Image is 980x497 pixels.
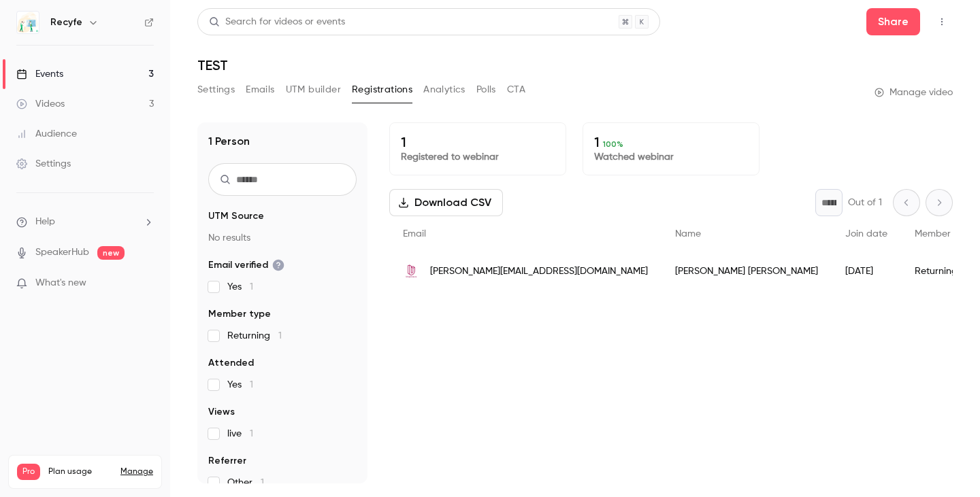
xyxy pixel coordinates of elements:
[197,57,953,73] h1: TEST
[875,86,953,99] a: Manage video
[832,252,901,290] div: [DATE]
[120,466,153,477] a: Manage
[208,307,271,321] span: Member type
[915,229,973,239] span: Member type
[197,79,235,101] button: Settings
[97,246,125,260] span: new
[209,15,345,29] div: Search for videos or events
[278,331,282,341] span: 1
[246,79,274,101] button: Emails
[261,478,264,487] span: 1
[48,466,112,477] span: Plan usage
[476,79,496,101] button: Polls
[17,12,39,33] img: Recyfe
[866,8,920,35] button: Share
[208,209,264,223] span: UTM Source
[594,150,748,164] p: Watched webinar
[208,209,357,490] section: facet-groups
[250,282,253,292] span: 1
[286,79,341,101] button: UTM builder
[208,133,250,150] h1: 1 Person
[227,378,253,392] span: Yes
[208,258,284,272] span: Email verified
[16,215,154,229] li: help-dropdown-opener
[16,157,71,171] div: Settings
[16,67,63,81] div: Events
[208,454,246,468] span: Referrer
[389,189,503,216] button: Download CSV
[675,229,701,239] span: Name
[507,79,525,101] button: CTA
[845,229,887,239] span: Join date
[430,264,648,279] span: [PERSON_NAME][EMAIL_ADDRESS][DOMAIN_NAME]
[401,150,555,164] p: Registered to webinar
[208,405,235,419] span: Views
[403,263,419,279] img: utopreneurs.org
[661,252,832,290] div: [PERSON_NAME] [PERSON_NAME]
[352,79,412,101] button: Registrations
[848,196,882,209] p: Out of 1
[227,329,282,343] span: Returning
[594,134,748,150] p: 1
[208,356,254,370] span: Attended
[250,429,253,439] span: 1
[227,427,253,441] span: live
[250,380,253,390] span: 1
[17,464,40,480] span: Pro
[35,245,89,260] a: SpeakerHub
[16,97,65,111] div: Videos
[50,16,82,29] h6: Recyfe
[16,127,77,141] div: Audience
[227,476,264,490] span: Other
[35,215,55,229] span: Help
[401,134,555,150] p: 1
[403,229,426,239] span: Email
[603,139,623,149] span: 100 %
[227,280,253,294] span: Yes
[35,276,86,290] span: What's new
[208,231,357,245] p: No results
[423,79,465,101] button: Analytics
